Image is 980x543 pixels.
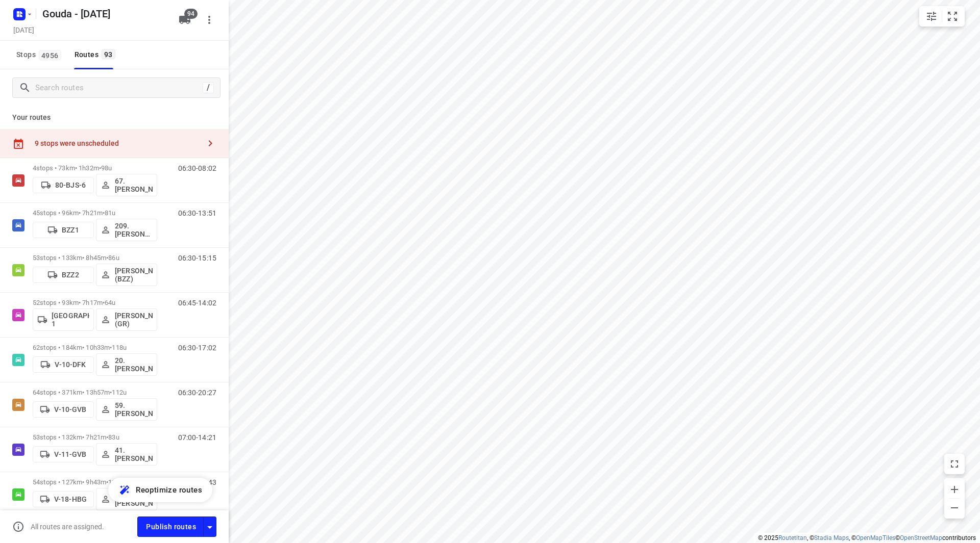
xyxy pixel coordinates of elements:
[33,299,157,306] p: 52 stops • 93km • 7h17m
[103,209,105,217] span: •
[62,226,79,234] p: BZZ1
[108,478,212,502] button: Reoptimize routes
[856,534,895,541] a: OpenMapTiles
[105,299,115,306] span: 64u
[146,521,196,533] span: Publish routes
[96,398,157,421] button: 59.[PERSON_NAME]
[96,219,157,241] button: 209.[PERSON_NAME] (BZZ)
[814,534,849,541] a: Stadia Maps
[115,356,153,373] p: 20.[PERSON_NAME]
[96,264,157,286] button: [PERSON_NAME] (BZZ)
[33,209,157,217] p: 45 stops • 96km • 7h21m
[921,6,942,27] button: Map settings
[106,254,108,262] span: •
[778,534,807,541] a: Routetitan
[33,254,157,262] p: 53 stops • 133km • 8h45m
[175,10,195,30] button: 94
[31,523,104,531] p: All routes are assigned.
[108,478,123,486] span: 113u
[54,450,86,458] p: V-11-GVB
[112,389,127,396] span: 112u
[55,181,86,189] p: 80-BJS-6
[942,6,963,27] button: Fit zoom
[96,488,157,510] button: 42.[PERSON_NAME]
[136,483,202,497] span: Reoptimize routes
[115,401,153,418] p: 59.[PERSON_NAME]
[101,164,112,172] span: 98u
[106,433,108,441] span: •
[178,299,216,307] p: 06:45-14:02
[75,48,118,61] div: Routes
[137,516,204,536] button: Publish routes
[35,139,200,147] div: 9 stops were unscheduled
[12,112,216,123] p: Your routes
[52,312,89,328] p: [GEOGRAPHIC_DATA] 1
[96,443,157,466] button: 41.[PERSON_NAME]
[33,222,94,238] button: BZZ1
[33,401,94,418] button: V-10-GVB
[178,344,216,352] p: 06:30-17:02
[919,6,965,27] div: small contained button group
[184,9,198,19] span: 94
[54,405,86,413] p: V-10-GVB
[33,356,94,373] button: V-10-DFK
[115,267,153,283] p: [PERSON_NAME] (BZZ)
[178,254,216,262] p: 06:30-15:15
[55,360,86,369] p: V-10-DFK
[62,271,79,279] p: BZZ2
[33,164,157,172] p: 4 stops • 73km • 1h32m
[33,446,94,462] button: V-11-GVB
[39,50,61,60] span: 4956
[38,6,170,22] h5: Rename
[178,209,216,217] p: 06:30-13:51
[115,222,153,238] p: 209.[PERSON_NAME] (BZZ)
[178,389,216,397] p: 06:30-20:27
[99,164,101,172] span: •
[203,82,214,93] div: /
[54,495,87,503] p: V-18-HBG
[33,389,157,396] p: 64 stops • 371km • 13h57m
[115,177,153,193] p: 67. [PERSON_NAME]
[204,520,216,533] div: Driver app settings
[33,491,94,507] button: V-18-HBG
[96,174,157,196] button: 67. [PERSON_NAME]
[96,353,157,376] button: 20.[PERSON_NAME]
[106,478,108,486] span: •
[105,209,115,217] span: 81u
[16,48,64,61] span: Stops
[33,177,94,193] button: 80-BJS-6
[33,308,94,331] button: [GEOGRAPHIC_DATA] 1
[178,433,216,442] p: 07:00-14:21
[35,80,203,96] input: Search routes
[33,478,157,486] p: 54 stops • 127km • 9h43m
[110,389,112,396] span: •
[96,308,157,331] button: [PERSON_NAME] (GR)
[108,254,119,262] span: 86u
[33,267,94,283] button: BZZ2
[758,534,976,541] li: © 2025 , © , © © contributors
[108,433,119,441] span: 83u
[110,344,112,351] span: •
[112,344,127,351] span: 118u
[115,446,153,462] p: 41.[PERSON_NAME]
[33,344,157,351] p: 62 stops • 184km • 10h33m
[199,10,219,30] button: More
[102,49,115,59] span: 93
[9,24,38,36] h5: Project date
[115,312,153,328] p: [PERSON_NAME] (GR)
[103,299,105,306] span: •
[33,433,157,441] p: 53 stops • 132km • 7h21m
[900,534,942,541] a: OpenStreetMap
[178,164,216,172] p: 06:30-08:02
